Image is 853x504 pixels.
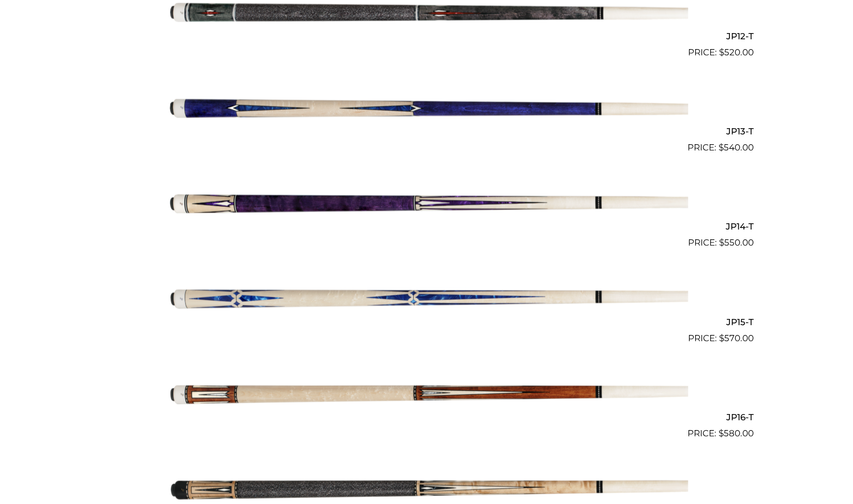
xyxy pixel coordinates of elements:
bdi: 570.00 [719,333,754,343]
span: $ [719,237,724,248]
h2: JP12-T [100,26,754,45]
a: JP13-T $540.00 [100,64,754,155]
img: JP14-T [166,159,688,246]
h2: JP13-T [100,122,754,141]
bdi: 520.00 [719,47,754,57]
a: JP15-T $570.00 [100,254,754,345]
img: JP15-T [166,254,688,341]
h2: JP14-T [100,217,754,236]
a: JP16-T $580.00 [100,349,754,440]
span: $ [719,142,724,152]
h2: JP15-T [100,312,754,331]
bdi: 540.00 [719,142,754,152]
h2: JP16-T [100,408,754,427]
a: JP14-T $550.00 [100,159,754,250]
span: $ [719,428,724,438]
img: JP13-T [166,64,688,150]
img: JP16-T [166,349,688,436]
span: $ [719,333,724,343]
bdi: 550.00 [719,237,754,248]
span: $ [719,47,724,57]
bdi: 580.00 [719,428,754,438]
